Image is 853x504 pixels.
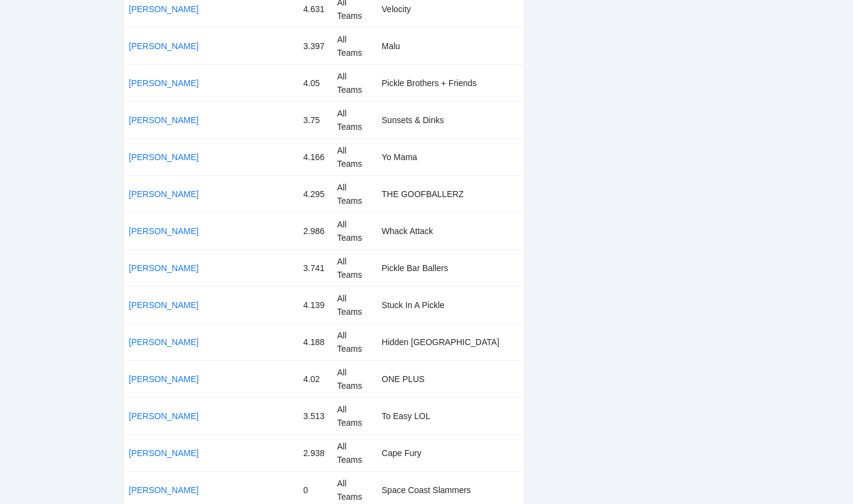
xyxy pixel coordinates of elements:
[377,361,524,398] td: ONE PLUS
[332,398,377,435] td: All Teams
[332,213,377,250] td: All Teams
[129,300,199,310] a: [PERSON_NAME]
[298,102,332,139] td: 3.75
[377,324,524,361] td: Hidden [GEOGRAPHIC_DATA]
[298,324,332,361] td: 4.188
[377,139,524,176] td: Yo Mama
[332,287,377,324] td: All Teams
[298,139,332,176] td: 4.166
[377,213,524,250] td: Whack Attack
[377,65,524,102] td: Pickle Brothers + Friends
[332,65,377,102] td: All Teams
[377,176,524,213] td: THE GOOFBALLERZ
[332,176,377,213] td: All Teams
[332,102,377,139] td: All Teams
[298,435,332,472] td: 2.938
[298,28,332,65] td: 3.397
[377,250,524,287] td: Pickle Bar Ballers
[129,78,199,88] a: [PERSON_NAME]
[298,213,332,250] td: 2.986
[129,226,199,236] a: [PERSON_NAME]
[129,448,199,458] a: [PERSON_NAME]
[377,102,524,139] td: Sunsets & Dinks
[129,374,199,384] a: [PERSON_NAME]
[129,263,199,273] a: [PERSON_NAME]
[377,28,524,65] td: Malu
[332,250,377,287] td: All Teams
[332,324,377,361] td: All Teams
[129,152,199,162] a: [PERSON_NAME]
[298,176,332,213] td: 4.295
[377,287,524,324] td: Stuck In A Pickle
[298,287,332,324] td: 4.139
[298,398,332,435] td: 3.513
[332,361,377,398] td: All Teams
[129,337,199,347] a: [PERSON_NAME]
[298,361,332,398] td: 4.02
[129,41,199,51] a: [PERSON_NAME]
[298,250,332,287] td: 3.741
[129,485,199,495] a: [PERSON_NAME]
[129,4,199,14] a: [PERSON_NAME]
[377,435,524,472] td: Cape Fury
[129,411,199,421] a: [PERSON_NAME]
[332,28,377,65] td: All Teams
[332,139,377,176] td: All Teams
[129,189,199,199] a: [PERSON_NAME]
[332,435,377,472] td: All Teams
[377,398,524,435] td: To Easy LOL
[298,65,332,102] td: 4.05
[129,115,199,125] a: [PERSON_NAME]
